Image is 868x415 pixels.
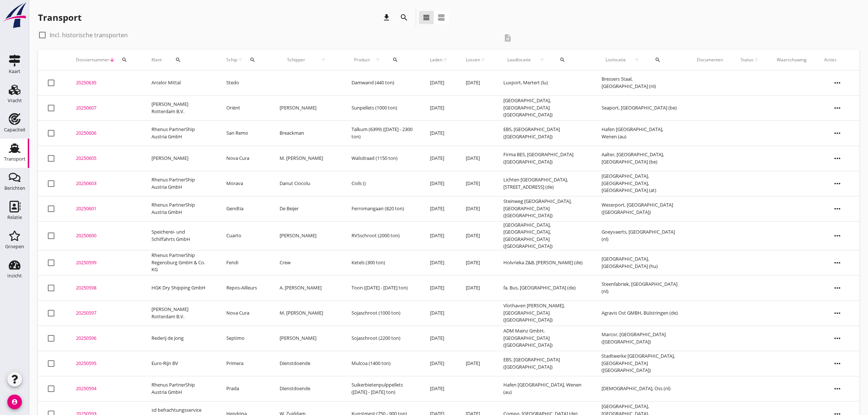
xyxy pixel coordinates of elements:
[593,351,688,376] td: Stadtwerke [GEOGRAPHIC_DATA], [GEOGRAPHIC_DATA] ([GEOGRAPHIC_DATA])
[421,146,457,171] td: [DATE]
[143,70,218,96] td: Arcelor Mittal
[827,353,848,374] i: more_horiz
[827,123,848,143] i: more_horiz
[76,385,134,392] div: 20250594
[218,326,271,351] td: Septimo
[122,57,127,63] i: search
[271,196,343,221] td: De Beijer
[76,57,109,63] span: Dossiernummer
[630,57,644,63] i: arrow_upward
[271,120,343,146] td: Breackman
[76,335,134,342] div: 20250596
[421,351,457,376] td: [DATE]
[421,250,457,275] td: [DATE]
[5,244,24,249] div: Groepen
[495,120,593,146] td: EBS, [GEOGRAPHIC_DATA] ([GEOGRAPHIC_DATA])
[143,146,218,171] td: [PERSON_NAME]
[143,376,218,401] td: Rhenus PartnerShip Austria GmbH
[271,376,343,401] td: Dienstdoende
[218,351,271,376] td: Primera
[76,205,134,212] div: 20250601
[593,376,688,401] td: [DEMOGRAPHIC_DATA], Oss (nl)
[457,70,495,96] td: [DATE]
[343,120,422,146] td: Talkum (6399) ([DATE] - 2300 ton)
[38,12,81,23] div: Transport
[753,57,759,63] i: arrow_upward
[480,57,486,63] i: arrow_upward
[109,57,115,63] i: arrow_downward
[343,146,422,171] td: Walsdraad (1150 ton)
[421,376,457,401] td: [DATE]
[218,376,271,401] td: Prada
[143,300,218,326] td: [PERSON_NAME] Rotterdam B.V.
[421,95,457,120] td: [DATE]
[503,57,535,63] span: Laadlocatie
[76,259,134,266] div: 20250599
[777,57,807,63] div: Waarschuwing
[827,226,848,246] i: more_horiz
[421,221,457,250] td: [DATE]
[343,275,422,300] td: Toon ([DATE] - [DATE] ton)
[9,69,20,74] div: Kaart
[8,98,22,103] div: Vracht
[151,51,209,69] div: Klant
[343,196,422,221] td: Ferromangaan (820 ton)
[343,376,422,401] td: Suikerbietenpulppellets ([DATE] - [DATE] ton)
[218,171,271,196] td: Morava
[218,196,271,221] td: Gendtia
[143,120,218,146] td: Rhenus PartnerShip Austria GmbH
[430,57,442,63] span: Laden
[437,13,446,22] i: view_agenda
[827,379,848,399] i: more_horiz
[495,171,593,196] td: Lichten [GEOGRAPHIC_DATA], [STREET_ADDRESS] (de)
[76,232,134,239] div: 20250600
[271,95,343,120] td: [PERSON_NAME]
[457,221,495,250] td: [DATE]
[827,253,848,273] i: more_horiz
[76,310,134,317] div: 20250597
[4,186,25,191] div: Berichten
[593,275,688,300] td: Steenfabriek, [GEOGRAPHIC_DATA] (nl)
[271,351,343,376] td: Dienstdoende
[421,120,457,146] td: [DATE]
[76,155,134,162] div: 20250605
[495,326,593,351] td: ADM Mainz GmbH, [GEOGRAPHIC_DATA] ([GEOGRAPHIC_DATA])
[457,250,495,275] td: [DATE]
[7,273,22,278] div: Inzicht
[593,171,688,196] td: [GEOGRAPHIC_DATA], [GEOGRAPHIC_DATA], [GEOGRAPHIC_DATA] (at)
[593,146,688,171] td: Aalter, [GEOGRAPHIC_DATA], [GEOGRAPHIC_DATA] (be)
[442,57,448,63] i: arrow_upward
[697,57,723,63] div: Documenten
[143,351,218,376] td: Euro-Rijn BV
[382,13,391,22] i: download
[175,57,181,63] i: search
[602,57,630,63] span: Loslocatie
[593,300,688,326] td: Agravis Ost GMBH, Bülstringen (de)
[593,221,688,250] td: Goeyvaerts, [GEOGRAPHIC_DATA] (nl)
[421,196,457,221] td: [DATE]
[218,221,271,250] td: Cuarto
[343,171,422,196] td: Coils ()
[827,148,848,169] i: more_horiz
[4,127,26,132] div: Capaciteit
[271,146,343,171] td: M. [PERSON_NAME]
[250,57,256,63] i: search
[143,171,218,196] td: Rhenus PartnerShip Austria GmbH
[457,171,495,196] td: [DATE]
[593,196,688,221] td: Weserport, [GEOGRAPHIC_DATA] ([GEOGRAPHIC_DATA])
[421,275,457,300] td: [DATE]
[392,57,398,63] i: search
[50,31,128,39] label: Incl. historische transporten
[343,326,422,351] td: Sojaschroot (2200 ton)
[741,57,753,63] span: Status
[535,57,549,63] i: arrow_upward
[827,278,848,298] i: more_horiz
[218,95,271,120] td: Oriënt
[655,57,661,63] i: search
[593,70,688,96] td: Bressers Staal, [GEOGRAPHIC_DATA] (nl)
[422,13,431,22] i: view_headline
[143,221,218,250] td: Speicherei- und Schiffahrts GmbH
[76,130,134,137] div: 20250606
[271,250,343,275] td: Crew
[271,171,343,196] td: Danut Ciocolu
